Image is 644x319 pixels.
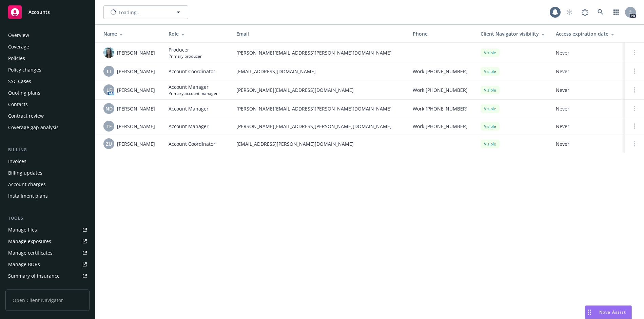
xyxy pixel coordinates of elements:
span: Work [PHONE_NUMBER] [413,123,468,130]
a: Quoting plans [5,87,90,98]
span: Open Client Navigator [5,290,90,311]
span: Never [556,86,620,94]
button: Nova Assist [585,305,632,319]
button: Loading... [103,5,188,19]
span: [PERSON_NAME][EMAIL_ADDRESS][PERSON_NAME][DOMAIN_NAME] [236,49,402,56]
span: Work [PHONE_NUMBER] [413,105,468,112]
span: [PERSON_NAME] [117,123,155,130]
div: Overview [8,30,29,41]
span: [PERSON_NAME][EMAIL_ADDRESS][PERSON_NAME][DOMAIN_NAME] [236,105,402,112]
div: Manage certificates [8,247,53,258]
div: SSC Cases [8,76,31,87]
a: Summary of insurance [5,271,90,281]
a: Account charges [5,179,90,190]
div: Phone [413,30,470,37]
div: Visible [481,140,500,148]
span: Work [PHONE_NUMBER] [413,68,468,75]
span: [EMAIL_ADDRESS][DOMAIN_NAME] [236,68,402,75]
span: [PERSON_NAME] [117,49,155,56]
span: [PERSON_NAME] [117,140,155,147]
span: Loading... [119,9,141,16]
span: Account Coordinator [169,68,215,75]
a: Manage BORs [5,259,90,270]
span: Never [556,105,620,112]
span: LF [106,86,112,94]
div: Visible [481,67,500,76]
span: LI [107,68,111,75]
div: Tools [5,215,90,222]
div: Drag to move [585,306,594,319]
a: Policy changes [5,64,90,75]
div: Account charges [8,179,46,190]
span: [PERSON_NAME] [117,68,155,75]
a: Manage exposures [5,236,90,247]
div: Manage BORs [8,259,40,270]
a: Manage certificates [5,247,90,258]
a: Switch app [609,5,623,19]
a: Report a Bug [578,5,592,19]
div: Role [169,30,226,37]
a: Invoices [5,156,90,167]
div: Billing [5,146,90,153]
div: Coverage gap analysis [8,122,59,133]
a: Search [594,5,607,19]
div: Access expiration date [556,30,620,37]
div: Invoices [8,156,26,167]
div: Coverage [8,41,29,52]
div: Policy changes [8,64,41,75]
div: Policies [8,53,25,64]
a: SSC Cases [5,76,90,87]
span: [PERSON_NAME] [117,86,155,94]
span: Nova Assist [599,309,626,315]
div: Installment plans [8,191,48,201]
span: [EMAIL_ADDRESS][PERSON_NAME][DOMAIN_NAME] [236,140,402,147]
span: Accounts [28,9,50,15]
a: Billing updates [5,167,90,178]
span: Producer [169,46,202,53]
span: Never [556,123,620,130]
span: Never [556,68,620,75]
div: Visible [481,122,500,131]
span: [PERSON_NAME] [117,105,155,112]
span: [PERSON_NAME][EMAIL_ADDRESS][DOMAIN_NAME] [236,86,402,94]
a: Manage files [5,224,90,235]
div: Quoting plans [8,87,40,98]
a: Overview [5,30,90,41]
span: ND [105,105,113,112]
div: Billing updates [8,167,42,178]
span: Account Manager [169,123,209,130]
a: Policies [5,53,90,64]
span: Work [PHONE_NUMBER] [413,86,468,94]
span: Primary account manager [169,91,218,96]
span: ZU [106,140,112,147]
a: Start snowing [563,5,576,19]
span: Account Coordinator [169,140,215,147]
div: Visible [481,86,500,94]
a: Contacts [5,99,90,110]
div: Summary of insurance [8,271,60,281]
div: Email [236,30,402,37]
div: Visible [481,104,500,113]
div: Name [103,30,158,37]
a: Coverage [5,41,90,52]
a: Installment plans [5,191,90,201]
div: Contacts [8,99,28,110]
div: Visible [481,48,500,57]
div: Manage files [8,224,37,235]
span: Primary producer [169,53,202,59]
a: Accounts [5,3,90,22]
span: TF [106,123,112,130]
div: Client Navigator visibility [481,30,545,37]
span: Never [556,140,620,147]
span: Never [556,49,620,56]
span: [PERSON_NAME][EMAIL_ADDRESS][PERSON_NAME][DOMAIN_NAME] [236,123,402,130]
span: Account Manager [169,105,209,112]
div: Contract review [8,111,44,121]
img: photo [103,47,114,58]
span: Account Manager [169,83,218,91]
a: Coverage gap analysis [5,122,90,133]
div: Manage exposures [8,236,51,247]
a: Contract review [5,111,90,121]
